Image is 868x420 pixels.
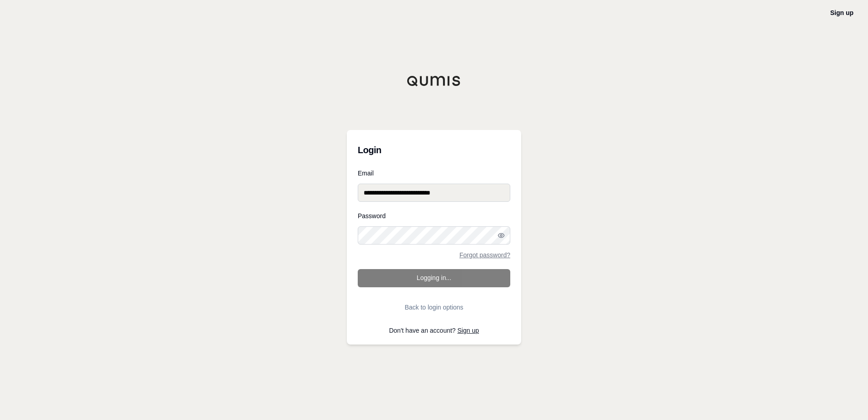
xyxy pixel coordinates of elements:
[458,327,479,334] a: Sign up
[358,327,510,334] p: Don't have an account?
[358,298,510,316] button: Back to login options
[459,252,510,258] a: Forgot password?
[407,75,461,86] img: Qumis
[358,170,510,176] label: Email
[830,9,853,16] a: Sign up
[358,213,510,219] label: Password
[358,141,510,159] h3: Login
